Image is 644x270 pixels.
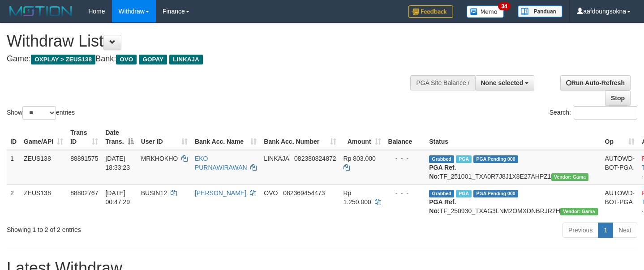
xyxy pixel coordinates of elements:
[260,124,339,150] th: Bank Acc. Number: activate to sort column ascending
[70,155,98,162] span: 88891575
[605,90,631,106] a: Stop
[408,5,453,18] img: Feedback.jpg
[429,198,456,214] b: PGA Ref. No:
[601,150,639,185] td: AUTOWD-BOT-PGA
[343,189,371,206] span: Rp 1.250.000
[481,79,524,86] span: None selected
[7,124,20,150] th: ID
[425,184,601,219] td: TF_250930_TXAG3LNM2OMXDNBRJR2H
[518,5,562,17] img: panduan.png
[20,124,67,150] th: Game/API: activate to sort column ascending
[7,32,421,50] h1: Withdraw List
[116,55,137,64] span: OVO
[195,189,246,197] a: [PERSON_NAME]
[560,208,598,215] span: Vendor URL: https://trx31.1velocity.biz
[7,106,75,120] label: Show entries
[102,124,137,150] th: Date Trans.: activate to sort column descending
[70,189,98,197] span: 88802767
[385,124,426,150] th: Balance
[141,155,178,162] span: MRKHOKHO
[574,106,637,120] input: Search:
[601,124,639,150] th: Op: activate to sort column ascending
[456,155,472,163] span: Marked by aafpengsreynich
[169,55,203,64] span: LINKAJA
[7,150,20,185] td: 1
[425,150,601,185] td: TF_251001_TXA0R7J8J1X8E27AHPZ1
[551,173,589,181] span: Vendor URL: https://trx31.1velocity.biz
[7,222,262,234] div: Showing 1 to 2 of 2 entries
[139,55,167,64] span: GOPAY
[456,190,472,197] span: Marked by aafsreyleap
[550,106,637,120] label: Search:
[388,189,422,197] div: - - -
[67,124,102,150] th: Trans ID: activate to sort column ascending
[429,164,456,180] b: PGA Ref. No:
[105,155,130,171] span: [DATE] 18:33:23
[425,124,601,150] th: Status
[283,189,325,197] span: Copy 082369454473 to clipboard
[264,189,278,197] span: OVO
[429,190,454,197] span: Grabbed
[562,223,598,238] a: Previous
[340,124,385,150] th: Amount: activate to sort column ascending
[613,223,637,238] a: Next
[7,184,20,219] td: 2
[475,75,535,90] button: None selected
[7,4,75,18] img: MOTION_logo.png
[598,223,613,238] a: 1
[137,124,191,150] th: User ID: activate to sort column ascending
[601,184,639,219] td: AUTOWD-BOT-PGA
[31,55,95,64] span: OXPLAY > ZEUS138
[388,154,422,163] div: - - -
[105,189,130,206] span: [DATE] 00:47:29
[473,190,518,197] span: PGA Pending
[343,155,376,162] span: Rp 803.000
[429,155,454,163] span: Grabbed
[467,5,504,18] img: Button%20Memo.svg
[7,55,421,64] h4: Game: Bank:
[560,75,631,90] a: Run Auto-Refresh
[473,155,518,163] span: PGA Pending
[410,75,475,90] div: PGA Site Balance /
[498,2,510,10] span: 34
[20,150,67,185] td: ZEUS138
[191,124,260,150] th: Bank Acc. Name: activate to sort column ascending
[22,106,56,120] select: Showentries
[294,155,336,162] span: Copy 082380824872 to clipboard
[195,155,247,171] a: EKO PURNAWIRAWAN
[20,184,67,219] td: ZEUS138
[264,155,289,162] span: LINKAJA
[141,189,167,197] span: BUSIN12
